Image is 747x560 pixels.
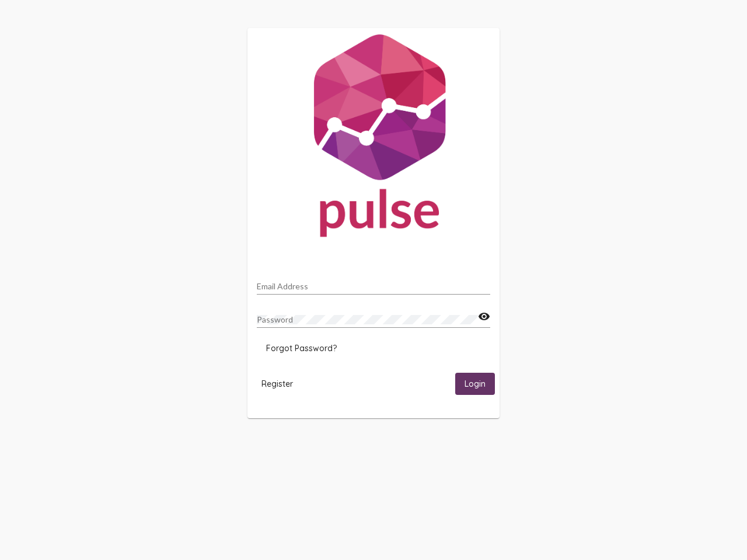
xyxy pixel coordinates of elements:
[247,28,500,249] img: Pulse For Good Logo
[252,373,302,394] button: Register
[478,310,490,324] mat-icon: visibility
[465,379,486,390] span: Login
[261,379,293,389] span: Register
[455,373,495,394] button: Login
[257,338,346,359] button: Forgot Password?
[266,343,337,353] span: Forgot Password?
